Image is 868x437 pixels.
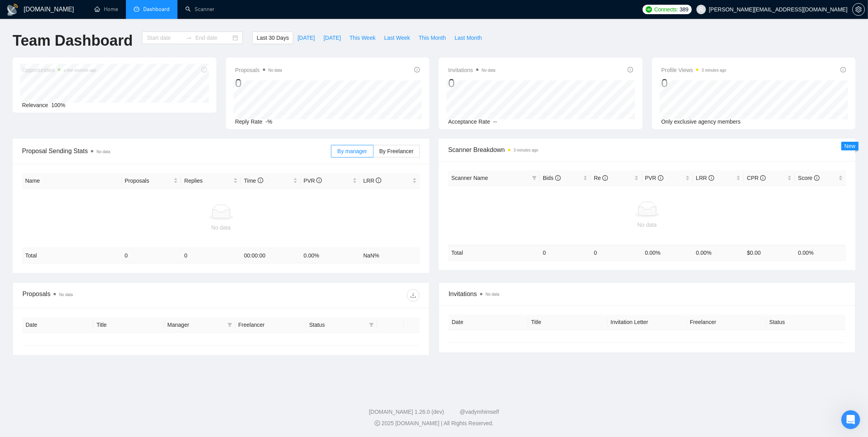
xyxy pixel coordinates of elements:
span: download [407,292,419,298]
span: filter [227,322,232,327]
div: Mariia [28,210,45,218]
div: Dima [28,94,42,102]
div: • [DATE] [46,123,68,131]
th: Proposals [122,173,181,189]
img: Profile image for Mariia [9,173,25,189]
td: 0 [122,248,181,263]
span: No data [96,150,110,154]
span: setting [853,6,864,13]
div: No data [451,220,843,229]
a: searchScanner [185,6,214,13]
span: filter [369,322,374,327]
span: 389 [680,5,688,14]
span: CPR [747,175,765,181]
span: info-circle [760,175,766,181]
td: NaN % [360,248,420,263]
span: Proposals [235,65,282,75]
div: No data [25,223,417,232]
span: No data [482,68,495,72]
button: [DATE] [293,31,319,44]
span: filter [226,319,234,331]
button: Last Month [450,31,486,44]
td: Total [22,248,122,263]
img: Profile image for Mariia [9,28,25,43]
td: 0.00 % [301,248,360,263]
button: Last Week [380,31,414,44]
span: info-circle [414,67,420,72]
th: Title [93,317,164,333]
span: Help [131,265,144,271]
span: Bids [543,175,561,181]
span: [DATE] [297,33,315,42]
span: No data [59,293,73,297]
img: Profile image for Mariia [9,144,25,160]
span: user [698,7,704,12]
span: info-circle [258,178,263,183]
a: setting [852,6,865,13]
span: filter [368,319,375,331]
div: • [DATE] [46,181,68,189]
span: info-circle [840,67,846,72]
td: 0.00 % [795,245,846,260]
img: Profile image for Mariia [9,231,25,247]
span: to [186,35,192,41]
span: Rate your conversation [28,86,92,93]
a: [DOMAIN_NAME] 1.26.0 (dev) [369,409,444,415]
button: This Week [345,31,380,44]
span: filter [532,176,537,180]
span: Proposal Sending Stats [22,146,331,156]
span: -- [493,119,497,125]
span: Invitations [449,289,846,299]
time: 3 minutes ago [702,68,726,72]
div: • [DATE] [46,239,68,248]
td: 0 [540,245,591,260]
div: • [DATE] [46,65,68,73]
span: By Freelancer [379,148,414,154]
span: Relevance [22,102,48,108]
span: 100% [51,102,65,108]
img: Profile image for Mariia [9,202,25,218]
th: Name [22,173,122,189]
span: info-circle [628,67,633,72]
span: Time [244,178,263,184]
th: Freelancer [687,315,766,330]
div: • Just now [46,35,73,44]
span: Last Month [454,33,482,42]
div: Mariia [28,239,45,248]
div: 0 [661,76,727,91]
div: Close [138,3,152,17]
td: $ 0.00 [744,245,795,260]
time: 3 minutes ago [513,148,538,152]
span: Messages [44,265,74,271]
span: No data [486,292,499,296]
span: Re [594,175,608,181]
span: copyright [375,420,380,426]
span: This Month [419,33,446,42]
span: -% [266,119,272,125]
span: [DATE] [323,33,341,42]
span: Invitations [448,65,495,75]
button: Help [118,246,157,277]
img: Profile image for Dima [9,86,25,102]
span: LRR [696,175,714,181]
button: download [407,289,419,302]
button: [DATE] [319,31,345,44]
div: Mariia [28,65,45,73]
span: info-circle [658,175,663,181]
th: Status [766,315,846,330]
span: Score [798,175,819,181]
span: Only exclusive agency members [661,119,741,125]
span: By manager [337,148,367,154]
img: Profile image for Mariia [9,115,25,131]
span: PVR [645,175,663,181]
span: Status [309,320,366,329]
th: Date [22,317,93,333]
div: Proposals [22,289,221,302]
span: Proposals [125,176,172,185]
th: Invitation Letter [608,315,687,330]
span: info-circle [376,178,381,183]
span: info-circle [602,175,608,181]
div: • [DATE] [46,210,68,218]
div: Mariia [28,123,45,131]
div: Mariia [28,35,45,44]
